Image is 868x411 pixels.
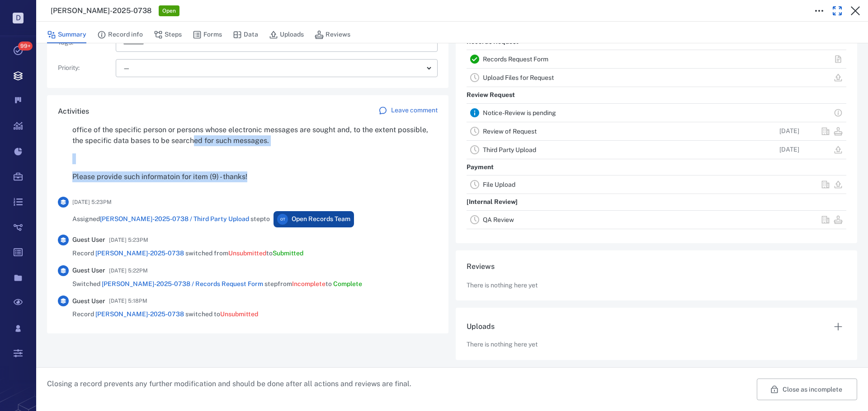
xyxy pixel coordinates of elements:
[483,109,556,116] a: Notice-Review is pending
[220,310,258,318] span: Unsubmitted
[109,296,147,306] span: [DATE] 5:18PM
[333,280,362,287] span: Complete
[483,146,536,153] a: Third Party Upload
[160,7,178,15] span: Open
[292,215,350,224] span: Open Records Team
[757,379,857,400] button: Close as incomplete
[228,249,266,257] span: Unsubmitted
[467,229,515,245] p: Record Delivery
[193,26,222,43] button: Forms
[47,379,411,400] p: Closing a record prevents any further modification and should be done after all actions and revie...
[391,106,438,115] p: Leave comment
[378,106,438,117] a: Leave comment
[154,26,182,43] button: Steps
[273,249,303,257] span: Submitted
[72,171,438,182] p: Please provide such informatoin for item (9) - thanks!
[109,235,148,245] span: [DATE] 5:23PM
[467,159,494,175] p: Payment
[100,215,249,222] a: [PERSON_NAME]-2025-0738 / Third Party Upload
[72,280,362,289] span: Switched step from to
[779,145,799,154] p: [DATE]
[810,2,828,20] button: Toggle to Edit Boxes
[102,280,263,287] a: [PERSON_NAME]-2025-0738 / Records Request Form
[467,261,846,272] h6: Reviews
[483,128,537,135] a: Review of Request
[20,6,39,14] span: Help
[779,127,799,136] p: [DATE]
[72,197,112,208] span: [DATE] 5:23PM
[483,74,554,81] a: Upload Files for Request
[123,63,423,74] div: —
[456,250,857,308] div: ReviewsThere is nothing here yet
[72,297,105,306] span: Guest User
[72,310,258,319] span: Record switched to
[467,340,538,349] p: There is nothing here yet
[58,106,89,117] h6: Activities
[18,42,33,51] span: 99+
[109,265,148,276] span: [DATE] 5:22PM
[315,26,350,43] button: Reviews
[483,181,515,188] a: File Upload
[828,2,846,20] button: Toggle Fullscreen
[58,64,112,73] p: Priority :
[51,5,151,16] h3: [PERSON_NAME]-2025-0738
[483,55,548,63] a: Records Request Form
[467,194,518,210] p: [Internal Review]
[47,95,448,341] div: ActivitiesLeave comment Please note under 50-18-71 (g)Requests to inspect or copy electronic mess...
[269,26,304,43] button: Uploads
[846,2,864,20] button: Close
[483,216,514,223] a: QA Review
[72,266,105,275] span: Guest User
[95,310,184,318] a: [PERSON_NAME]-2025-0738
[47,26,86,43] button: Summary
[13,13,24,23] p: D
[467,87,515,103] p: Review Request
[95,249,184,257] a: [PERSON_NAME]-2025-0738
[467,321,495,332] h6: Uploads
[456,308,857,367] div: UploadsThere is nothing here yet
[97,26,143,43] button: Record info
[72,236,105,245] span: Guest User
[72,215,270,224] span: Assigned step to
[292,280,325,287] span: Incomplete
[233,26,258,43] button: Data
[467,281,538,290] p: There is nothing here yet
[456,5,857,250] div: StepsRecords RequestRecords Request FormUpload Files for RequestReview RequestNotice-Review is pe...
[72,249,303,258] span: Record switched from to
[277,214,288,225] div: O T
